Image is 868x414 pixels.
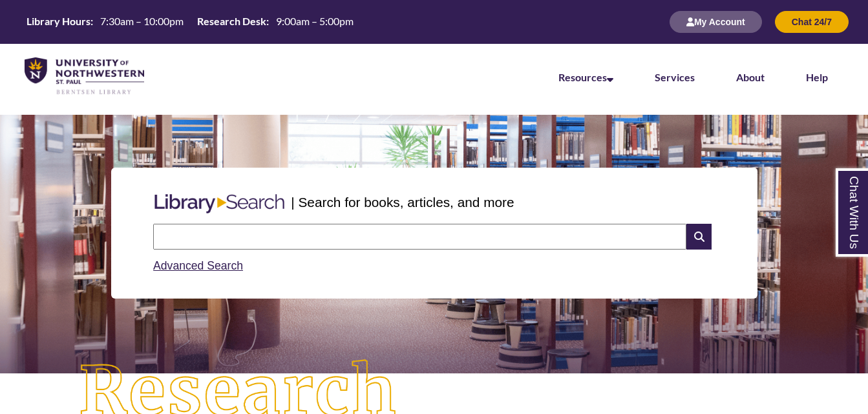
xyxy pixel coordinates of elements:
img: Libary Search [148,189,291,219]
a: Advanced Search [153,259,243,272]
a: Hours Today [21,14,359,30]
span: 9:00am – 5:00pm [276,15,354,27]
a: My Account [670,16,762,27]
a: About [736,71,765,83]
a: Services [655,71,695,83]
span: 7:30am – 10:00pm [100,15,184,27]
a: Help [806,71,828,83]
button: My Account [670,11,762,33]
th: Research Desk: [192,14,271,28]
img: UNWSP Library Logo [25,57,144,95]
p: | Search for books, articles, and more [291,192,514,212]
button: Chat 24/7 [775,11,849,33]
th: Library Hours: [21,14,95,28]
table: Hours Today [21,14,359,28]
a: Chat 24/7 [775,16,849,27]
a: Resources [558,71,613,83]
i: Search [686,224,711,250]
